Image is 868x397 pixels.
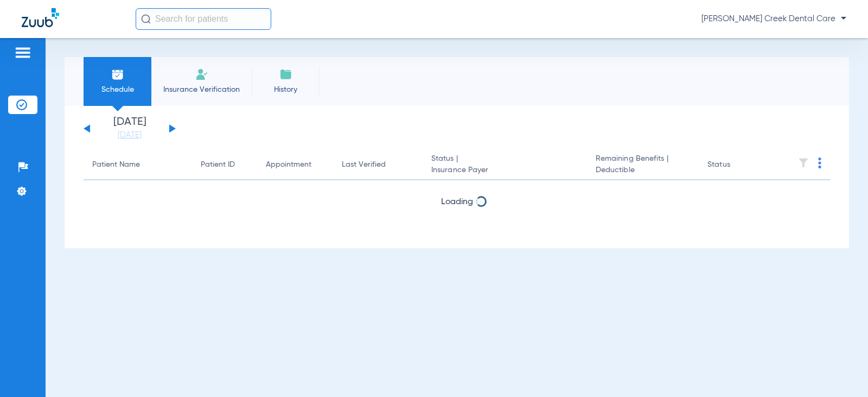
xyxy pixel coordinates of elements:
img: group-dot-blue.svg [818,157,821,168]
span: [PERSON_NAME] Creek Dental Care [701,14,846,24]
div: Appointment [266,159,324,171]
span: Deductible [596,165,690,176]
span: History [260,84,311,95]
th: Remaining Benefits | [587,150,699,180]
div: Last Verified [342,159,386,171]
img: filter.svg [798,157,809,168]
img: History [279,68,292,81]
div: Patient ID [201,159,235,171]
li: [DATE] [97,117,162,141]
th: Status [699,150,772,180]
span: Loading [441,198,473,206]
input: Search for patients [136,8,271,30]
div: Patient Name [92,159,140,171]
div: Last Verified [342,159,414,171]
div: Patient ID [201,159,248,171]
img: hamburger-icon [14,46,31,59]
img: Search Icon [141,14,151,24]
span: Insurance Verification [159,84,244,95]
img: Manual Insurance Verification [195,68,208,81]
img: Schedule [111,68,124,81]
div: Appointment [266,159,311,171]
div: Patient Name [92,159,183,171]
a: [DATE] [97,130,162,141]
img: Zuub Logo [22,8,59,27]
span: Schedule [92,84,143,95]
span: Insurance Payer [431,165,578,176]
th: Status | [423,150,587,180]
